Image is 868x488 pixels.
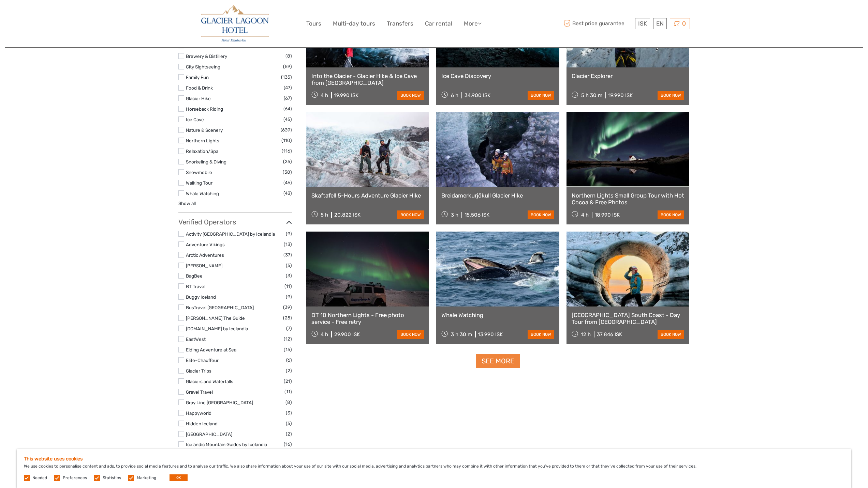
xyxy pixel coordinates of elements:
[397,210,424,219] a: book now
[425,19,452,29] a: Car rental
[387,19,413,29] a: Transfers
[653,18,667,29] div: EN
[465,212,489,218] div: 15.506 ISK
[286,367,292,375] span: (2)
[186,75,209,80] a: Family Fun
[333,19,375,29] a: Multi-day tours
[10,12,77,17] p: We're away right now. Please check back later!
[465,92,490,98] div: 34.900 ISK
[283,115,292,123] span: (45)
[283,314,292,322] span: (25)
[451,92,458,98] span: 6 h
[186,368,211,374] a: Glacier Trips
[321,212,328,218] span: 5 h
[201,5,269,42] img: 2790-86ba44ba-e5e5-4a53-8ab7-28051417b7bc_logo_big.jpg
[186,442,267,447] a: Icelandic Mountain Guides by Icelandia
[186,242,225,247] a: Adventure Vikings
[186,284,205,289] a: BT Travel
[441,73,554,79] a: Ice Cave Discovery
[186,231,275,237] a: Activity [GEOGRAPHIC_DATA] by Icelandia
[286,230,292,238] span: (9)
[284,440,292,448] span: (16)
[284,388,292,396] span: (11)
[581,92,602,98] span: 5 h 30 m
[186,431,232,437] a: [GEOGRAPHIC_DATA]
[186,148,218,154] a: Relaxation/Spa
[658,330,684,339] a: book now
[321,92,328,98] span: 4 h
[285,52,292,60] span: (8)
[186,421,218,426] a: Hidden Iceland
[397,91,424,100] a: book now
[103,475,121,481] label: Statistics
[283,251,292,259] span: (37)
[464,19,482,29] a: More
[284,335,292,343] span: (12)
[283,168,292,176] span: (38)
[186,315,245,321] a: [PERSON_NAME] The Guide
[286,272,292,280] span: (3)
[283,303,292,311] span: (39)
[281,137,292,144] span: (110)
[186,117,204,122] a: Ice Cave
[24,456,844,462] h5: This website uses cookies
[186,336,206,342] a: EastWest
[284,377,292,385] span: (21)
[186,85,213,91] a: Food & Drink
[283,179,292,187] span: (46)
[528,210,554,219] a: book now
[441,312,554,318] a: Whale Watching
[528,91,554,100] a: book now
[285,398,292,406] span: (8)
[681,20,687,27] span: 0
[17,449,851,488] div: We use cookies to personalise content and ads, to provide social media features and to analyse ou...
[178,201,196,206] a: Show all
[286,430,292,438] span: (2)
[137,475,156,481] label: Marketing
[658,210,684,219] a: book now
[186,170,212,175] a: Snowmobile
[441,192,554,199] a: Breidamerkurjökull Glacier Hike
[562,18,633,29] span: Best price guarantee
[78,11,87,19] button: Open LiveChat chat widget
[186,159,226,164] a: Snorkeling & Diving
[282,147,292,155] span: (116)
[478,331,503,337] div: 13.990 ISK
[281,126,292,134] span: (639)
[397,330,424,339] a: book now
[186,191,219,196] a: Whale Watching
[186,263,222,268] a: [PERSON_NAME]
[186,180,212,186] a: Walking Tour
[306,19,321,29] a: Tours
[476,354,520,368] a: See more
[284,84,292,92] span: (47)
[572,312,685,326] a: [GEOGRAPHIC_DATA] South Coast - Day Tour from [GEOGRAPHIC_DATA]
[286,293,292,301] span: (9)
[283,158,292,166] span: (25)
[572,73,685,79] a: Glacier Explorer
[186,138,219,143] a: Northern Lights
[186,400,253,405] a: Gray Line [GEOGRAPHIC_DATA]
[284,282,292,290] span: (11)
[186,273,203,279] a: BagBee
[186,294,216,300] a: Buggy Iceland
[283,63,292,70] span: (59)
[186,53,227,59] a: Brewery & Distillery
[186,389,213,395] a: Gravel Travel
[186,410,211,416] a: Happyworld
[284,240,292,248] span: (13)
[281,73,292,81] span: (135)
[311,192,424,199] a: Skaftafell 5-Hours Adventure Glacier Hike
[321,331,328,337] span: 4 h
[334,331,360,337] div: 29.900 ISK
[597,331,622,337] div: 37.846 ISK
[581,331,591,337] span: 12 h
[186,326,248,331] a: [DOMAIN_NAME] by Icelandia
[284,346,292,353] span: (15)
[178,218,292,226] h3: Verified Operators
[186,379,233,384] a: Glaciers and Waterfalls
[286,409,292,417] span: (3)
[638,20,647,27] span: ISK
[451,212,458,218] span: 3 h
[286,325,292,332] span: (7)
